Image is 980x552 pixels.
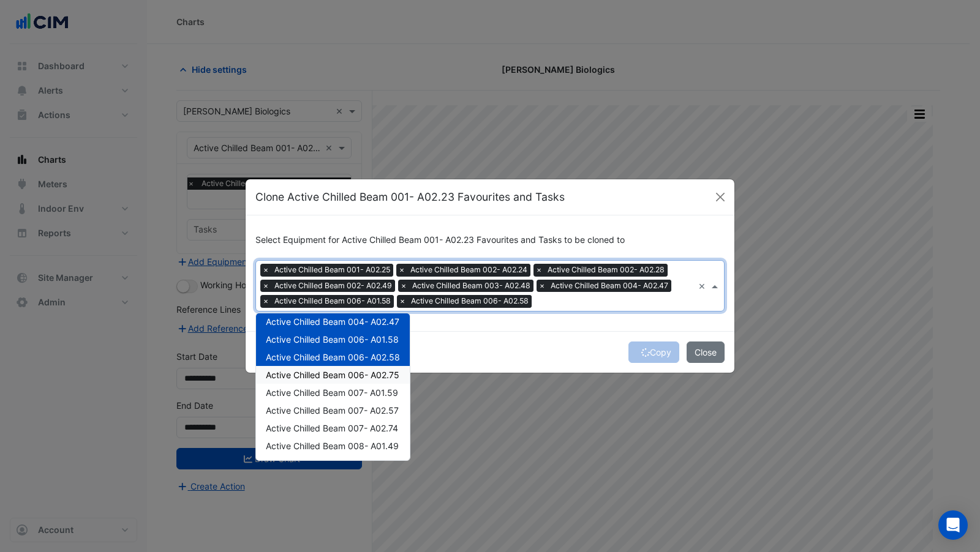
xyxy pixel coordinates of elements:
span: × [537,280,548,292]
span: × [260,264,271,276]
span: Active Chilled Beam 002- A02.49 [271,280,395,292]
h6: Select Equipment for Active Chilled Beam 001- A02.23 Favourites and Tasks to be cloned to [255,235,725,245]
span: × [260,295,271,307]
span: Active Chilled Beam 004- A02.47 [548,280,671,292]
span: Active Chilled Beam 002- A02.24 [407,264,530,276]
span: Active Chilled Beam 007- A01.59 [266,387,398,398]
span: × [396,264,407,276]
div: Options List [256,313,410,460]
button: Close [711,188,729,206]
span: Active Chilled Beam 006- A01.58 [266,334,399,345]
span: × [260,280,271,292]
span: Active Chilled Beam 006- A01.58 [271,295,394,307]
span: Active Chilled Beam 006- A02.58 [266,352,400,362]
span: Clear [698,280,709,293]
span: Active Chilled Beam 001- A02.25 [271,264,393,276]
span: × [397,295,408,307]
span: Active Chilled Beam 007- A02.74 [266,423,398,433]
span: Active Chilled Beam 002- A02.28 [545,264,668,276]
span: Active Chilled Beam 007- A02.57 [266,405,399,416]
span: Active Chilled Beam 003- A02.48 [409,280,533,292]
span: × [398,280,409,292]
span: Active Chilled Beam 006- A02.75 [266,370,399,380]
button: Close [687,341,725,363]
span: Active Chilled Beam 008- A01.49 [266,441,399,451]
span: × [533,264,545,276]
span: Active Chilled Beam 008- A02.55 [266,458,400,469]
span: Active Chilled Beam 004- A02.47 [266,316,399,327]
h5: Clone Active Chilled Beam 001- A02.23 Favourites and Tasks [255,189,565,205]
span: Active Chilled Beam 006- A02.58 [408,295,532,307]
div: Open Intercom Messenger [938,510,968,540]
